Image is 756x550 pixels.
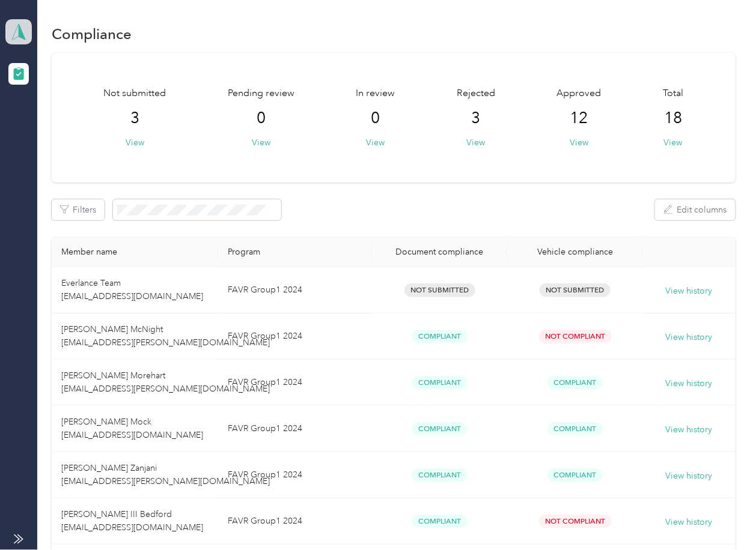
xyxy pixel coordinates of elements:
div: Document compliance [382,247,498,257]
button: View [467,136,486,149]
span: Not Submitted [404,283,475,297]
span: Compliant [547,422,603,436]
span: Compliant [412,468,468,482]
button: View history [666,470,713,483]
button: View [664,136,683,149]
th: Program [218,237,372,267]
span: Compliant [412,422,468,436]
span: Not Submitted [540,283,611,297]
div: Vehicle compliance [517,247,633,257]
button: View [126,136,144,149]
span: Not Compliant [539,515,612,528]
th: Member name [52,237,218,267]
h1: Compliance [52,28,132,40]
span: Not submitted [104,86,166,101]
span: Rejected [457,86,495,101]
button: View [570,136,588,149]
span: [PERSON_NAME] III Bedford [EMAIL_ADDRESS][DOMAIN_NAME] [61,509,203,533]
td: FAVR Group1 2024 [218,452,372,498]
button: View [252,136,270,149]
button: View history [666,516,713,529]
span: Compliant [412,515,468,528]
td: FAVR Group1 2024 [218,313,372,360]
span: Total [663,86,683,101]
td: FAVR Group1 2024 [218,267,372,313]
span: 3 [472,109,481,128]
button: View history [666,285,713,298]
button: View [367,136,385,149]
span: 3 [130,109,139,128]
span: In review [356,86,395,101]
span: Not Compliant [539,330,612,343]
span: Approved [557,86,602,101]
span: Everlance Team [EMAIL_ADDRESS][DOMAIN_NAME] [61,278,203,301]
td: FAVR Group1 2024 [218,360,372,406]
span: [PERSON_NAME] McNight [EMAIL_ADDRESS][PERSON_NAME][DOMAIN_NAME] [61,324,270,348]
span: Pending review [228,86,294,101]
button: Edit columns [655,199,736,220]
span: [PERSON_NAME] Zanjani [EMAIL_ADDRESS][PERSON_NAME][DOMAIN_NAME] [61,463,270,486]
button: View history [666,377,713,390]
td: FAVR Group1 2024 [218,498,372,545]
span: 18 [664,109,682,128]
button: View history [666,331,713,344]
span: Compliant [547,468,603,482]
span: [PERSON_NAME] Morehart [EMAIL_ADDRESS][PERSON_NAME][DOMAIN_NAME] [61,370,270,394]
td: FAVR Group1 2024 [218,406,372,452]
span: 12 [570,109,588,128]
span: 0 [257,109,266,128]
span: Compliant [412,376,468,390]
span: Compliant [547,376,603,390]
iframe: Everlance-gr Chat Button Frame [689,483,756,550]
button: View history [666,423,713,437]
span: [PERSON_NAME] Mock [EMAIL_ADDRESS][DOMAIN_NAME] [61,417,203,440]
button: Filters [52,199,105,220]
span: 0 [371,109,380,128]
span: Compliant [412,330,468,343]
